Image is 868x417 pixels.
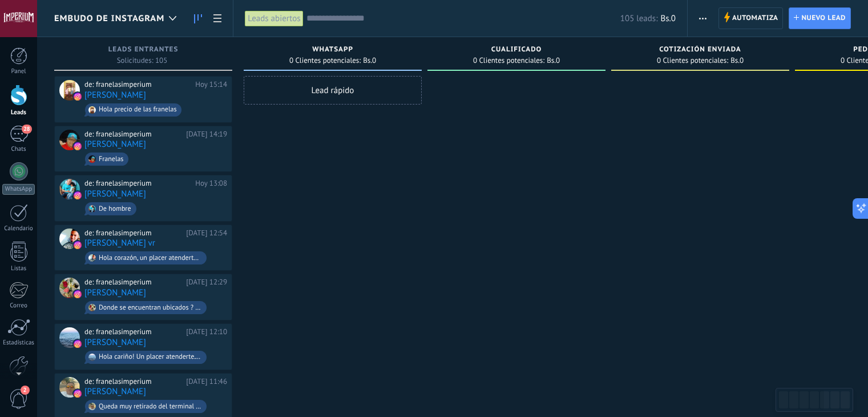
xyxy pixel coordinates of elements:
[473,57,544,64] span: 0 Clientes potenciales:
[2,225,35,232] div: Calendario
[2,302,35,310] div: Correo
[59,377,80,398] div: Jose Perdomo
[84,387,146,396] a: [PERSON_NAME]
[312,46,353,54] span: WHATSAPP
[695,7,711,29] button: Más
[21,386,30,395] span: 2
[732,8,778,29] span: Automatiza
[363,57,376,64] span: Bs.0
[74,390,82,398] img: instagram.svg
[84,189,146,199] a: [PERSON_NAME]
[84,278,182,287] div: de: franelasimperium
[99,254,201,262] div: Hola corazón, un placer atenderte💕 Tenemos variedad de franelas, aquí te dejo los precios de las ...
[249,46,416,55] div: WHATSAPP
[59,327,80,348] div: luz morillo
[186,130,227,139] div: [DATE] 14:19
[74,241,82,249] img: instagram.svg
[59,80,80,101] div: Nelvis Querales
[244,76,422,105] div: Lead rápido
[659,46,741,54] span: Cotización enviada
[108,46,179,54] span: Leads Entrantes
[2,68,35,75] div: Panel
[660,13,675,24] span: Bs.0
[789,7,851,29] a: Nuevo lead
[2,146,35,153] div: Chats
[99,403,201,411] div: Queda muy retirado del terminal ??
[99,106,176,114] div: Hola precio de las franelas
[59,179,80,199] div: antonio melquiades
[74,93,82,101] img: instagram.svg
[84,139,146,149] a: [PERSON_NAME]
[84,327,182,336] div: de: franelasimperium
[60,46,227,55] div: Leads Entrantes
[186,278,227,287] div: [DATE] 12:29
[84,130,182,139] div: de: franelasimperium
[2,265,35,272] div: Listas
[99,304,201,312] div: Donde se encuentran ubicados ? Hacen envios
[22,125,31,134] span: 28
[730,57,744,64] span: Bs.0
[718,7,784,29] a: Automatiza
[99,353,201,361] div: Hola cariño! Un placer atenderte. ❤️ 🏀NBA Y MLB ⚾ Y FORMULA 1 🏎️ TALLAS: S M L Tela 20.1 | 100% A...
[433,46,600,55] div: Cualificado
[208,7,227,30] a: Lista
[617,46,784,55] div: Cotización enviada
[59,228,80,249] div: angel vr
[195,179,227,188] div: Hoy 13:08
[84,288,146,298] a: [PERSON_NAME]
[2,109,35,117] div: Leads
[186,377,227,386] div: [DATE] 11:46
[99,205,131,213] div: De hombre
[620,13,658,24] span: 105 leads:
[188,7,208,30] a: Leads
[99,155,123,163] div: Franelas
[59,278,80,298] div: Ariana Lusinche
[84,238,155,248] a: [PERSON_NAME] vr
[117,57,168,64] span: Solicitudes: 105
[186,327,227,336] div: [DATE] 12:10
[54,13,164,24] span: Embudo de Instagram
[547,57,560,64] span: Bs.0
[74,290,82,298] img: instagram.svg
[59,130,80,150] div: Miguel oro
[245,10,303,27] div: Leads abiertos
[84,338,146,347] a: [PERSON_NAME]
[84,377,182,386] div: de: franelasimperium
[801,8,846,29] span: Nuevo lead
[657,57,728,64] span: 0 Clientes potenciales:
[195,80,227,89] div: Hoy 15:14
[2,339,35,347] div: Estadísticas
[84,228,182,238] div: de: franelasimperium
[84,90,146,100] a: [PERSON_NAME]
[84,80,191,89] div: de: franelasimperium
[289,57,361,64] span: 0 Clientes potenciales:
[84,179,191,188] div: de: franelasimperium
[186,228,227,238] div: [DATE] 12:54
[2,184,35,195] div: WhatsApp
[74,191,82,199] img: instagram.svg
[491,46,542,54] span: Cualificado
[74,142,82,150] img: instagram.svg
[74,340,82,348] img: instagram.svg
